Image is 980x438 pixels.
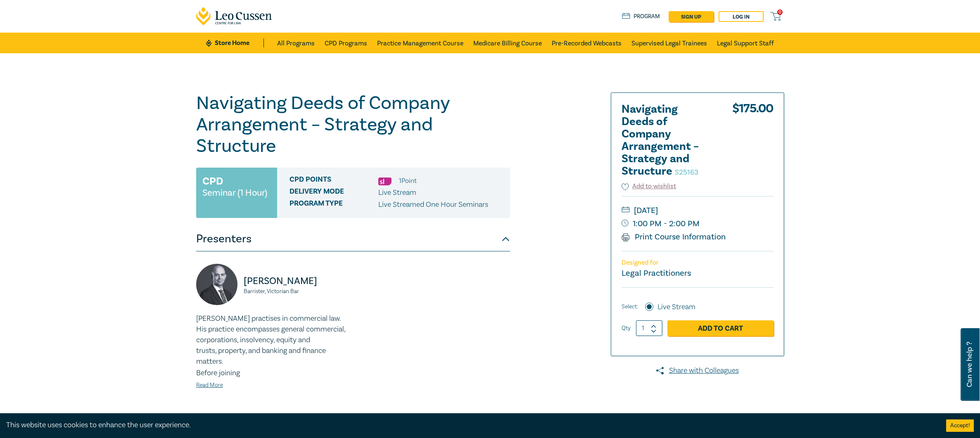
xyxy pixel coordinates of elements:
h2: Navigating Deeds of Company Arrangement – Strategy and Structure [622,103,712,178]
h3: CPD [202,174,223,189]
a: Legal Support Staff [717,33,774,53]
input: 1 [636,320,662,336]
a: Log in [719,11,764,22]
p: [PERSON_NAME] practises in commercial law. His practice encompasses general commercial, corporati... [196,313,348,367]
a: Read More [196,381,223,389]
a: sign up [669,11,714,22]
a: Pre-Recorded Webcasts [552,33,622,53]
small: 1:00 PM - 2:00 PM [622,217,774,230]
a: Program [622,12,660,21]
small: S25163 [675,168,698,177]
span: Select: [622,302,638,311]
a: Medicare Billing Course [473,33,542,53]
div: $ 175.00 [732,103,774,182]
p: Before joining [196,368,348,379]
a: Supervised Legal Trainees [631,33,707,53]
a: CPD Programs [325,33,367,53]
a: Print Course Information [622,232,726,242]
span: Can we help ? [966,333,973,396]
a: Share with Colleagues [611,365,784,376]
span: Live Stream [378,188,416,197]
button: Presenters [196,227,510,251]
label: Qty [622,324,631,333]
button: Add to wishlist [622,182,676,191]
p: Designed for [622,259,774,267]
span: CPD Points [289,175,378,186]
a: Store Home [206,38,263,47]
p: Live Streamed One Hour Seminars [378,199,488,210]
p: [PERSON_NAME] [244,275,348,288]
a: Practice Management Course [377,33,463,53]
h1: Navigating Deeds of Company Arrangement – Strategy and Structure [196,92,510,157]
a: All Programs [277,33,315,53]
span: 0 [777,9,783,15]
small: Legal Practitioners [622,268,691,279]
span: Delivery Mode [289,187,378,198]
img: https://s3.ap-southeast-2.amazonaws.com/leo-cussen-store-production-content/Contacts/Sergio%20Fre... [196,264,237,305]
img: Substantive Law [378,178,392,185]
div: This website uses cookies to enhance the user experience. [6,420,934,431]
small: Seminar (1 Hour) [202,189,267,197]
button: Accept cookies [946,419,974,432]
span: Program type [289,199,378,210]
a: Add to Cart [667,320,774,336]
li: 1 Point [399,175,417,186]
small: [DATE] [622,204,774,217]
small: Barrister, Victorian Bar [244,289,348,294]
label: Live Stream [657,302,695,313]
